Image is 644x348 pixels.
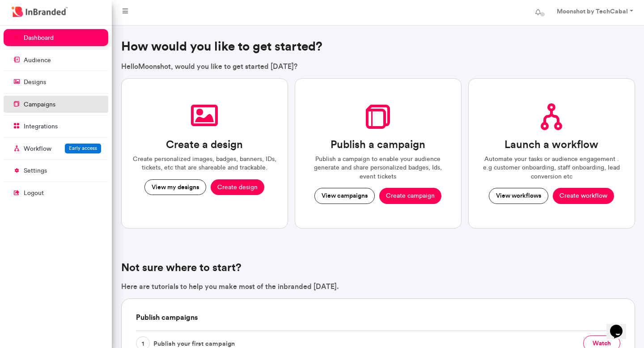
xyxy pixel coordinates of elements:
[24,56,51,65] p: audience
[24,34,54,42] p: dashboard
[121,61,635,71] p: Hello Moonshot , would you like to get started [DATE]?
[24,100,55,109] p: campaigns
[136,299,620,331] h6: Publish campaigns
[557,7,628,15] strong: Moonshot by TechCabal
[4,73,108,90] a: designs
[121,261,635,274] h4: Not sure where to start?
[548,4,640,21] a: Moonshot by TechCabal
[166,138,243,151] h3: Create a design
[24,122,58,131] p: integrations
[379,188,441,204] button: Create campaign
[606,312,635,339] iframe: chat widget
[4,51,108,68] a: audience
[211,179,264,195] button: Create design
[330,138,425,151] h3: Publish a campaign
[24,189,44,198] p: logout
[24,144,51,153] p: Workflow
[306,155,450,181] p: Publish a campaign to enable your audience generate and share personalized badges, Ids, event tic...
[479,155,624,181] p: Automate your tasks or audience engagement . e.g customer onboarding, staff onboarding, lead conv...
[489,188,548,204] button: View workflows
[132,155,277,172] p: Create personalized images, badges, banners, IDs, tickets, etc that are shareable and trackable.
[9,4,70,19] img: InBranded Logo
[4,118,108,135] a: integrations
[553,188,614,204] button: Create workflow
[24,166,47,175] p: settings
[24,78,46,87] p: designs
[314,188,375,204] button: View campaigns
[69,145,97,151] span: Early access
[4,96,108,113] a: campaigns
[504,138,598,151] h3: Launch a workflow
[121,281,635,291] p: Here are tutorials to help you make most of the inbranded [DATE].
[121,39,635,54] h3: How would you like to get started?
[4,162,108,179] a: settings
[4,140,108,157] a: WorkflowEarly access
[4,29,108,46] a: dashboard
[144,179,206,195] button: View my designs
